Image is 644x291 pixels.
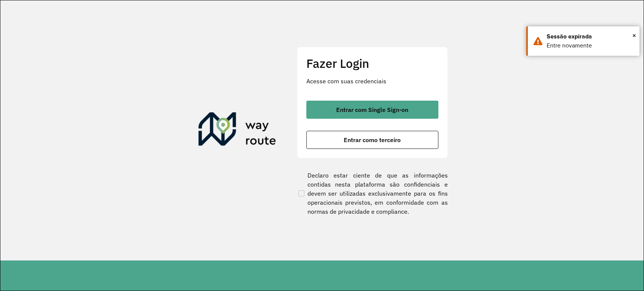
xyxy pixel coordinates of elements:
div: Entre novamente [547,41,634,50]
span: Entrar com Single Sign-on [336,107,408,113]
button: button [306,131,438,149]
h2: Fazer Login [306,56,438,70]
span: × [632,30,636,41]
button: Close [632,30,636,41]
span: Entrar como terceiro [344,137,401,143]
div: Sessão expirada [547,32,634,41]
p: Acesse com suas credenciais [306,77,438,86]
label: Declaro estar ciente de que as informações contidas nesta plataforma são confidenciais e devem se... [297,171,448,216]
img: Roteirizador AmbevTech [198,112,276,149]
button: button [306,101,438,119]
